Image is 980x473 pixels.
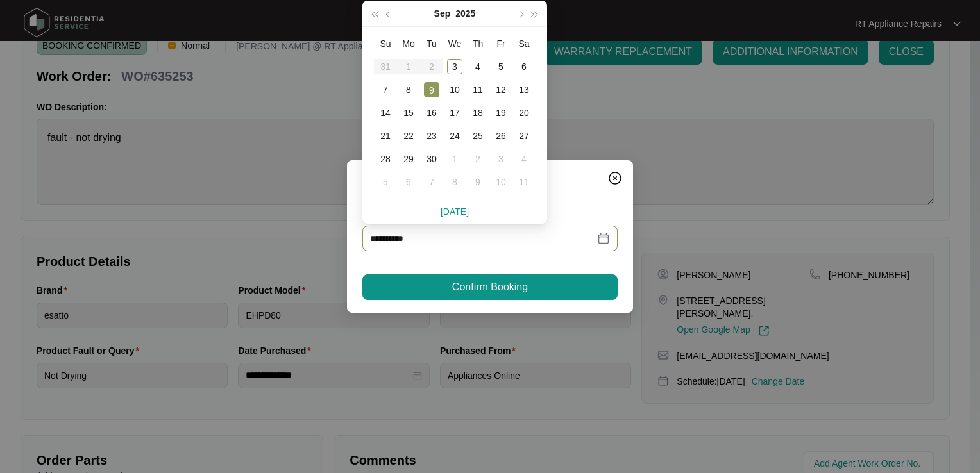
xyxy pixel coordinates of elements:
[401,174,416,190] div: 6
[424,82,439,97] div: 9
[493,128,509,144] div: 26
[401,128,416,144] div: 22
[378,82,393,97] div: 7
[512,78,536,101] td: 2025-09-13
[443,32,466,55] th: We
[374,147,397,170] td: 2025-09-28
[516,128,532,144] div: 27
[470,105,486,120] div: 18
[374,124,397,147] td: 2025-09-21
[420,147,443,170] td: 2025-09-30
[434,1,451,26] button: Sep
[397,147,420,170] td: 2025-09-29
[443,147,466,170] td: 2025-10-01
[512,124,536,147] td: 2025-09-27
[489,32,512,55] th: Fr
[516,174,532,190] div: 11
[447,151,462,167] div: 1
[447,105,462,120] div: 17
[447,59,462,74] div: 3
[493,174,509,190] div: 10
[489,78,512,101] td: 2025-09-12
[447,82,462,97] div: 10
[470,174,486,190] div: 9
[443,78,466,101] td: 2025-09-10
[470,151,486,167] div: 2
[378,174,393,190] div: 5
[443,124,466,147] td: 2025-09-24
[605,168,625,188] button: Close
[424,151,439,167] div: 30
[370,231,595,245] input: Date
[493,105,509,120] div: 19
[378,151,393,167] div: 28
[516,82,532,97] div: 13
[493,151,509,167] div: 3
[374,78,397,101] td: 2025-09-07
[374,170,397,194] td: 2025-10-05
[455,1,475,26] button: 2025
[512,101,536,124] td: 2025-09-20
[443,101,466,124] td: 2025-09-17
[466,147,489,170] td: 2025-10-02
[401,105,416,120] div: 15
[443,55,466,78] td: 2025-09-03
[443,170,466,194] td: 2025-10-08
[512,147,536,170] td: 2025-10-04
[397,101,420,124] td: 2025-09-15
[441,206,469,217] a: [DATE]
[447,128,462,144] div: 24
[397,124,420,147] td: 2025-09-22
[401,151,416,167] div: 29
[512,170,536,194] td: 2025-10-11
[374,32,397,55] th: Su
[489,124,512,147] td: 2025-09-26
[424,105,439,120] div: 16
[362,274,618,300] button: Confirm Booking
[466,124,489,147] td: 2025-09-25
[489,101,512,124] td: 2025-09-19
[424,174,439,190] div: 7
[466,32,489,55] th: Th
[374,101,397,124] td: 2025-09-14
[378,128,393,144] div: 21
[516,105,532,120] div: 20
[512,55,536,78] td: 2025-09-06
[489,170,512,194] td: 2025-10-10
[466,78,489,101] td: 2025-09-11
[420,78,443,101] td: 2025-09-09
[489,55,512,78] td: 2025-09-05
[397,32,420,55] th: Mo
[512,32,536,55] th: Sa
[607,170,623,186] img: closeCircle
[489,147,512,170] td: 2025-10-03
[378,105,393,120] div: 14
[420,124,443,147] td: 2025-09-23
[466,170,489,194] td: 2025-10-09
[420,170,443,194] td: 2025-10-07
[420,32,443,55] th: Tu
[466,101,489,124] td: 2025-09-18
[420,101,443,124] td: 2025-09-16
[493,59,509,74] div: 5
[516,59,532,74] div: 6
[470,128,486,144] div: 25
[397,78,420,101] td: 2025-09-08
[516,151,532,167] div: 4
[493,82,509,97] div: 12
[470,59,486,74] div: 4
[466,55,489,78] td: 2025-09-04
[452,279,528,295] span: Confirm Booking
[447,174,462,190] div: 8
[401,82,416,97] div: 8
[397,170,420,194] td: 2025-10-06
[470,82,486,97] div: 11
[424,128,439,144] div: 23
